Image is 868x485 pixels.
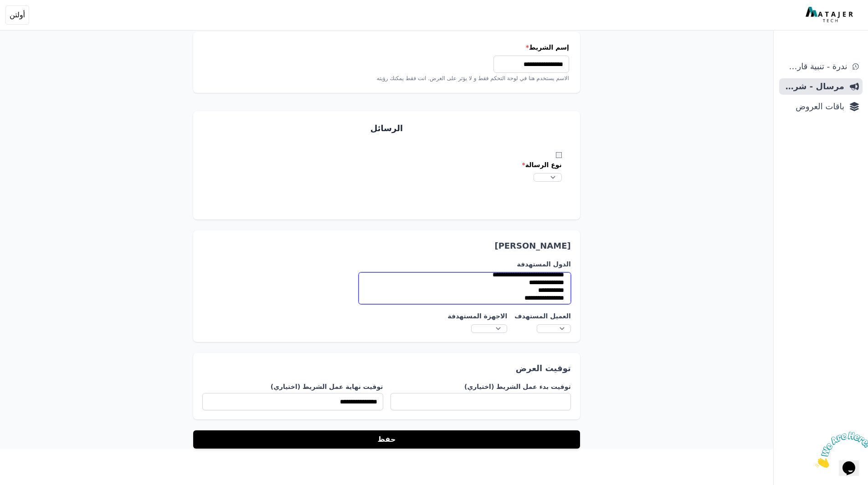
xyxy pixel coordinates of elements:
span: أولتن [10,10,25,20]
label: توقيت نهاية عمل الشريط (اختياري) [202,382,383,391]
label: نوع الرسالة [211,160,562,169]
label: العميل المستهدف [514,311,570,321]
button: $i18n('chat', 'chat_widget') [9,12,29,27]
label: الاجهزة المستهدفة [448,311,508,321]
button: حفظ [193,430,580,449]
img: MatajerTech Logo [806,7,855,23]
span: مرسال - شريط دعاية [783,80,844,93]
h3: [PERSON_NAME] [202,240,571,252]
label: الدول المستهدفة [202,260,571,269]
h3: توقيت العرض [202,362,571,375]
span: ندرة - تنبية قارب علي النفاذ [783,60,847,73]
span: باقات العروض [783,100,844,113]
img: الدردشة الملفتة للإنتباه [4,4,60,40]
div: الاسم يستخدم هنا في لوحة التحكم فقط و لا يؤثر على العرض. انت فقط يمكنك رؤيته [204,75,569,82]
button: أولتن [5,5,29,25]
label: توقيت بدء عمل الشريط (اختياري) [390,382,571,391]
label: إسم الشريط [204,43,569,52]
h3: الرسائل [204,122,569,135]
iframe: chat widget [812,428,868,471]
